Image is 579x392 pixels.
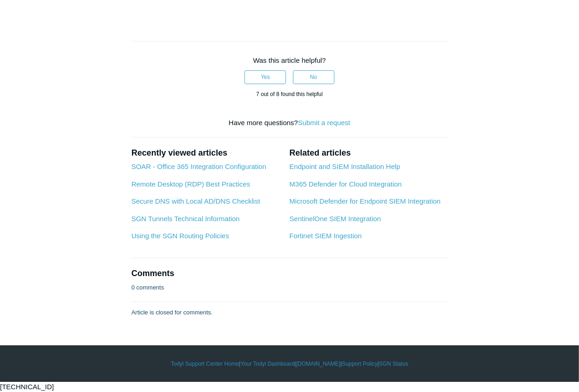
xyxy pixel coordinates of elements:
a: Todyl Support Center Home [171,360,239,368]
a: SOAR - Office 365 Integration Configuration [131,163,266,170]
p: Article is closed for comments. [131,308,213,317]
a: Support Policy [342,360,377,368]
a: [DOMAIN_NAME] [296,360,340,368]
a: M365 Defender for Cloud Integration [289,180,401,188]
a: Fortinet SIEM Ingestion [289,232,362,240]
h2: Recently viewed articles [131,147,281,159]
span: 7 out of 8 found this helpful [256,91,322,97]
button: This article was helpful [245,70,286,84]
button: This article was not helpful [293,70,334,84]
a: Your Todyl Dashboard [240,360,294,368]
a: Secure DNS with Local AD/DNS Checklist [131,197,260,205]
h2: Comments [131,267,448,280]
h2: Related articles [289,147,448,159]
a: SGN Tunnels Technical Information [131,215,240,223]
a: Endpoint and SIEM Installation Help [289,163,400,170]
div: Have more questions? [131,118,448,128]
div: | | | | [29,360,550,368]
p: 0 comments [131,283,164,292]
a: Remote Desktop (RDP) Best Practices [131,180,251,188]
a: Submit a request [298,119,350,127]
a: Using the SGN Routing Policies [131,232,229,240]
a: SGN Status [379,360,408,368]
span: Was this article helpful? [253,56,326,64]
a: Microsoft Defender for Endpoint SIEM Integration [289,197,441,205]
a: SentinelOne SIEM Integration [289,215,381,223]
